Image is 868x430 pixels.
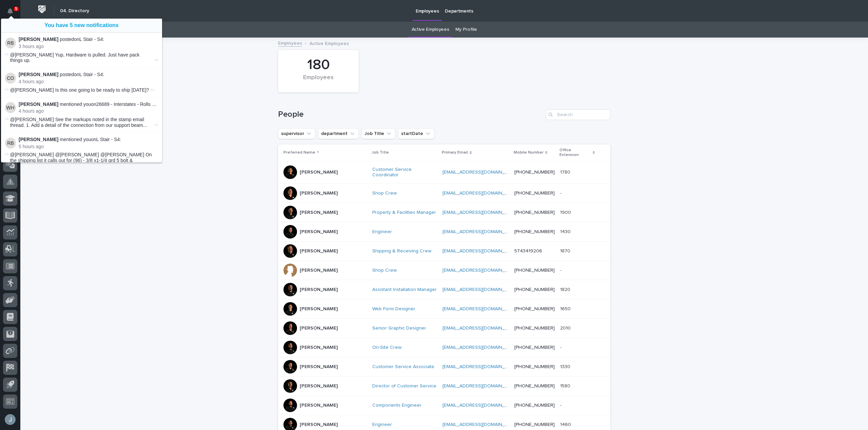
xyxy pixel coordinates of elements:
a: [EMAIL_ADDRESS][DOMAIN_NAME] [442,422,519,427]
tr: [PERSON_NAME]Senior Graphic Designer [EMAIL_ADDRESS][DOMAIN_NAME] [PHONE_NUMBER]20102010 [278,319,610,338]
span: @[PERSON_NAME] @[PERSON_NAME] @[PERSON_NAME] On the shipping list it calls out for (96) - 3/8 x1-... [10,152,153,169]
p: 1820 [560,286,572,293]
img: Caleb Oetjen [5,73,16,84]
a: Shop Crew [372,268,397,273]
tr: [PERSON_NAME]Customer Service Coordinator [EMAIL_ADDRESS][DOMAIN_NAME] [PHONE_NUMBER]17801780 [278,161,610,184]
a: [EMAIL_ADDRESS][DOMAIN_NAME] [442,384,519,388]
a: [EMAIL_ADDRESS][DOMAIN_NAME] [442,191,519,196]
button: You have 5 new notifications [1,19,162,32]
a: Property & Facilities Manager [372,210,436,216]
p: Office Extension [559,146,591,159]
p: mentioned you on 26689 - Interstates - Rolls Royce Gen Set Platform : [19,101,158,107]
p: [PERSON_NAME] [300,287,338,293]
p: 4 hours ago [19,108,158,114]
p: Primary Email [442,149,468,156]
p: 1780 [560,168,572,175]
p: - [560,401,563,408]
a: [PHONE_NUMBER] [514,307,555,311]
a: On-Site Crew [372,345,401,350]
input: Search [546,109,610,120]
a: [PHONE_NUMBER] [514,170,555,175]
tr: [PERSON_NAME]Property & Facilities Manager [EMAIL_ADDRESS][DOMAIN_NAME] [PHONE_NUMBER]19001900 [278,203,610,222]
a: Active Employees [412,22,449,38]
a: [PHONE_NUMBER] [514,191,555,196]
p: [PERSON_NAME] [300,190,338,196]
p: [PERSON_NAME] [300,268,338,273]
tr: [PERSON_NAME]Engineer [EMAIL_ADDRESS][DOMAIN_NAME] [PHONE_NUMBER]14301430 [278,222,610,242]
tr: [PERSON_NAME]Shop Crew [EMAIL_ADDRESS][DOMAIN_NAME] [PHONE_NUMBER]-- [278,184,610,203]
button: supervisor [278,128,315,139]
p: [PERSON_NAME] [300,325,338,331]
p: [PERSON_NAME] [300,229,338,235]
p: 4 hours ago [19,79,158,85]
a: Customer Service Associate [372,364,434,370]
div: Employees [290,74,347,88]
a: [EMAIL_ADDRESS][DOMAIN_NAME] [442,345,519,350]
p: [PERSON_NAME] [300,422,338,428]
a: [PHONE_NUMBER] [514,384,555,388]
a: [EMAIL_ADDRESS][DOMAIN_NAME] [442,268,519,273]
button: Job Title [361,128,395,139]
button: startDate [398,128,434,139]
tr: [PERSON_NAME]Web Form Designer [EMAIL_ADDRESS][DOMAIN_NAME] [PHONE_NUMBER]16501650 [278,299,610,319]
p: [PERSON_NAME] [300,364,338,370]
a: Components Engineer [372,403,421,408]
p: - [560,189,563,196]
a: 5743419206 [514,249,542,253]
p: Active Employees [310,39,349,47]
a: Shop Crew [372,190,397,196]
p: posted on L Stair - S4 : [19,72,158,77]
a: [PHONE_NUMBER] [514,364,555,369]
p: Preferred Name [283,149,315,156]
p: 5 [15,6,17,11]
button: Notifications [3,4,17,18]
a: [PHONE_NUMBER] [514,403,555,408]
a: [EMAIL_ADDRESS][DOMAIN_NAME] [442,170,519,175]
div: 180 [290,56,347,73]
a: [PHONE_NUMBER] [514,326,555,331]
a: [PHONE_NUMBER] [514,287,555,292]
span: @[PERSON_NAME] Is this one going to be ready to ship [DATE]? [10,87,149,93]
p: 1330 [560,363,572,370]
p: [PERSON_NAME] [300,248,338,254]
p: 1650 [560,305,572,312]
p: mentioned you on L Stair - S4 : [19,137,158,142]
p: [PERSON_NAME] [300,345,338,350]
p: [PERSON_NAME] [300,403,338,408]
a: [PHONE_NUMBER] [514,268,555,273]
a: You have 5 new notifications [44,22,118,28]
p: - [560,266,563,273]
strong: [PERSON_NAME] [19,72,58,77]
p: [PERSON_NAME] [300,383,338,389]
a: [PHONE_NUMBER] [514,345,555,350]
img: Workspace Logo [36,3,48,16]
a: Assistant Installation Manager [372,287,437,293]
tr: [PERSON_NAME]Shipping & Receiving Crew [EMAIL_ADDRESS][DOMAIN_NAME] 574341920618701870 [278,242,610,261]
a: [EMAIL_ADDRESS][DOMAIN_NAME] [442,210,519,215]
p: posted on L Stair - S4 : [19,37,158,42]
a: [PHONE_NUMBER] [514,229,555,234]
tr: [PERSON_NAME]Customer Service Associate [EMAIL_ADDRESS][DOMAIN_NAME] [PHONE_NUMBER]13301330 [278,357,610,377]
a: [EMAIL_ADDRESS][DOMAIN_NAME] [442,364,519,369]
p: 1430 [560,228,572,235]
tr: [PERSON_NAME]Components Engineer [EMAIL_ADDRESS][DOMAIN_NAME] [PHONE_NUMBER]-- [278,396,610,415]
p: - [560,343,563,350]
a: [EMAIL_ADDRESS][DOMAIN_NAME] [442,307,519,311]
tr: [PERSON_NAME]Director of Customer Service [EMAIL_ADDRESS][DOMAIN_NAME] [PHONE_NUMBER]15801580 [278,377,610,396]
strong: [PERSON_NAME] [19,137,58,142]
a: My Profile [455,22,477,38]
h1: People [278,110,543,119]
span: @[PERSON_NAME] See the markups noted in the stamp email thread. 1. Add a detail of the connection... [10,117,153,128]
a: [PHONE_NUMBER] [514,422,555,427]
a: [EMAIL_ADDRESS][DOMAIN_NAME] [442,249,519,253]
a: Engineer [372,422,392,428]
a: Director of Customer Service [372,383,436,389]
button: users-avatar [3,412,17,427]
img: Reinhart G Burkholder [5,38,16,48]
div: Notifications5 [8,8,17,19]
p: Mobile Number [514,149,544,156]
p: 1870 [560,247,572,254]
button: department [318,128,359,139]
a: [EMAIL_ADDRESS][DOMAIN_NAME] [442,229,519,234]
